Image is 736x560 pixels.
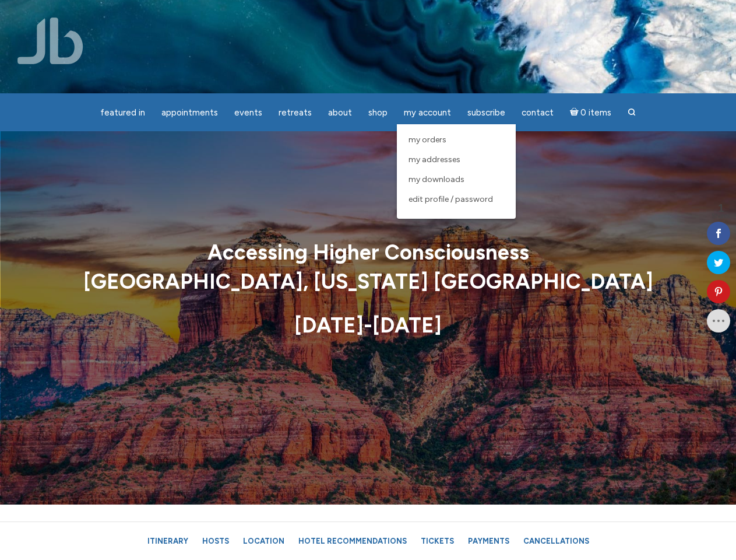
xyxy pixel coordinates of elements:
[361,101,395,124] a: Shop
[515,101,561,124] a: Contact
[227,101,269,124] a: Events
[403,130,510,150] a: My Orders
[409,174,464,184] span: My Downloads
[196,531,235,551] a: Hosts
[403,170,510,190] a: My Downloads
[460,101,512,124] a: Subscribe
[294,313,442,338] strong: [DATE]-[DATE]
[522,107,554,118] span: Contact
[462,531,515,551] a: Payments
[517,531,595,551] a: Cancellations
[404,107,451,118] span: My Account
[580,108,611,117] span: 0 items
[563,100,619,124] a: Cart0 items
[237,531,290,551] a: Location
[100,107,145,118] span: featured in
[279,107,312,118] span: Retreats
[93,101,152,124] a: featured in
[570,107,581,118] i: Cart
[154,101,225,124] a: Appointments
[403,190,510,209] a: Edit Profile / Password
[142,531,194,551] a: Itinerary
[403,150,510,170] a: My Addresses
[415,531,460,551] a: Tickets
[712,203,730,213] span: 1
[467,107,505,118] span: Subscribe
[161,107,218,118] span: Appointments
[234,107,262,118] span: Events
[17,17,83,64] img: Jamie Butler. The Everyday Medium
[328,107,352,118] span: About
[207,240,529,265] strong: Accessing Higher Consciousness
[293,531,413,551] a: Hotel Recommendations
[272,101,319,124] a: Retreats
[409,194,493,204] span: Edit Profile / Password
[321,101,359,124] a: About
[368,107,388,118] span: Shop
[83,269,653,295] strong: [GEOGRAPHIC_DATA], [US_STATE] [GEOGRAPHIC_DATA]
[712,213,730,219] span: Shares
[397,101,458,124] a: My Account
[409,135,446,145] span: My Orders
[409,155,460,164] span: My Addresses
